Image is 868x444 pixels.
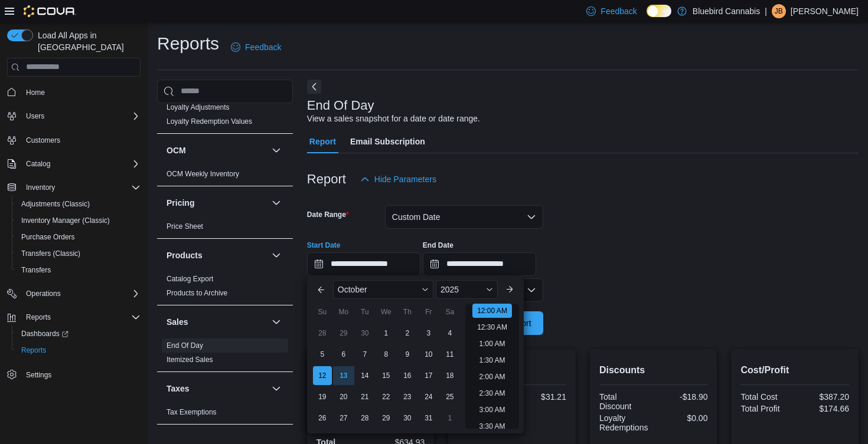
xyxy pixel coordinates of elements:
a: End Of Day [167,341,203,350]
h3: OCM [167,144,186,156]
div: Button. Open the year selector. 2025 is currently selected. [436,280,498,299]
div: day-13 [334,366,353,385]
span: jb [775,4,783,18]
a: Loyalty Adjustments [167,103,230,111]
li: 2:00 AM [475,370,510,384]
div: OCM [157,167,293,186]
p: Bluebird Cannabis [693,4,760,18]
div: day-6 [334,345,353,364]
p: | [765,4,767,18]
div: Total Discount [599,392,651,411]
button: Open list of options [527,285,536,295]
li: 3:00 AM [475,403,510,417]
h3: Pricing [167,197,194,209]
button: Users [21,109,49,123]
div: day-11 [440,345,459,364]
div: day-5 [313,345,332,364]
button: Inventory [2,179,145,196]
a: Purchase Orders [17,230,80,244]
div: day-30 [398,409,417,427]
button: Sales [269,315,283,329]
li: 12:00 AM [472,304,512,318]
button: Reports [2,309,145,325]
a: Price Sheet [167,222,203,231]
div: day-26 [313,409,332,427]
span: Email Subscription [350,130,425,153]
button: Pricing [269,196,283,210]
div: day-24 [419,387,438,406]
button: Operations [21,287,66,301]
span: Dashboards [21,329,68,338]
li: 3:30 AM [475,419,510,433]
div: Th [398,302,417,321]
div: Products [157,272,293,305]
span: Hide Parameters [374,173,436,185]
span: Reports [17,343,141,357]
ul: Time [465,304,519,429]
div: day-22 [377,387,396,406]
span: Reports [21,346,46,355]
div: day-3 [419,324,438,343]
a: Feedback [226,35,286,59]
span: Feedback [601,5,637,17]
div: day-8 [377,345,396,364]
a: Catalog Export [167,275,213,283]
input: Dark Mode [647,5,671,17]
a: Tax Exemptions [167,408,217,416]
input: Press the down key to open a popover containing a calendar. [423,252,536,276]
h3: End Of Day [307,98,374,113]
div: day-15 [377,366,396,385]
button: Inventory [21,180,60,195]
span: Catalog [21,157,141,171]
button: Pricing [167,197,267,209]
span: Purchase Orders [21,232,75,242]
button: Catalog [21,157,55,171]
button: Catalog [2,156,145,172]
button: Products [269,248,283,262]
div: day-20 [334,387,353,406]
button: Next [307,80,321,94]
span: Customers [21,133,141,147]
div: -$18.90 [656,392,708,402]
div: day-1 [440,409,459,427]
span: Users [26,111,44,121]
span: Catalog [26,159,50,169]
button: OCM [269,143,283,157]
div: Button. Open the month selector. October is currently selected. [333,280,433,299]
div: day-12 [313,366,332,385]
span: Load All Apps in [GEOGRAPHIC_DATA] [33,29,141,53]
a: Itemized Sales [167,356,213,364]
h3: Taxes [167,383,190,394]
a: Home [21,85,50,100]
span: Inventory Manager (Classic) [21,216,110,225]
button: OCM [167,144,267,156]
li: 2:30 AM [475,386,510,400]
div: Pricing [157,219,293,238]
a: OCM Weekly Inventory [167,170,239,178]
span: Customers [26,136,60,145]
label: End Date [423,241,453,250]
a: Adjustments (Classic) [17,197,94,211]
button: Purchase Orders [12,229,145,245]
button: Previous Month [312,280,331,299]
button: Taxes [269,381,283,396]
div: day-29 [377,409,396,427]
div: day-31 [419,409,438,427]
button: Taxes [167,383,267,394]
h2: Cost/Profit [740,363,849,377]
button: Users [2,108,145,124]
span: Reports [21,310,141,324]
span: Settings [26,370,51,380]
div: $174.66 [797,404,849,413]
div: $387.20 [797,392,849,402]
button: Hide Parameters [355,167,441,191]
button: Reports [12,342,145,359]
a: Dashboards [12,325,145,342]
nav: Complex example [7,79,141,414]
span: Settings [21,367,141,381]
button: Adjustments (Classic) [12,196,145,212]
div: Total Profit [740,404,792,413]
div: October, 2025 [312,323,461,429]
span: Operations [26,289,61,298]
